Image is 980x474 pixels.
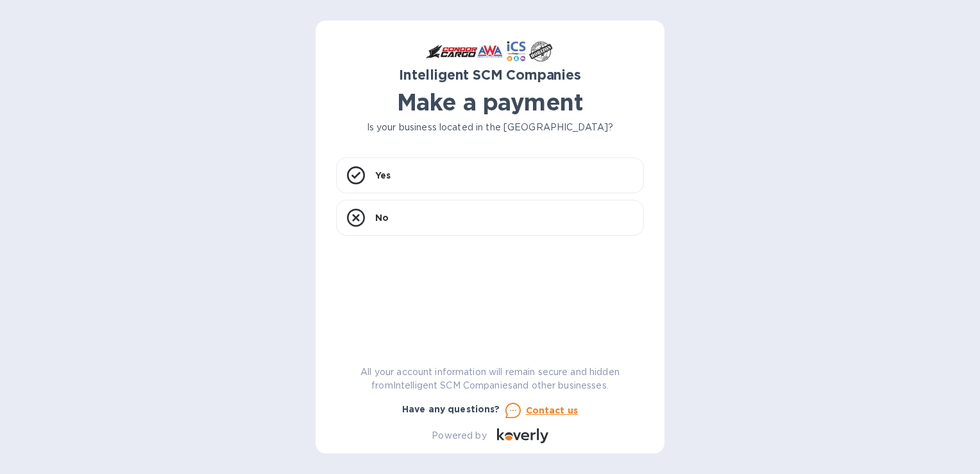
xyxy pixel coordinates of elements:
u: Contact us [526,405,579,416]
b: Intelligent SCM Companies [399,67,581,83]
h1: Make a payment [336,89,644,116]
b: Have any questions? [402,404,500,414]
p: No [375,211,389,224]
p: Powered by [432,429,486,443]
p: Is your business located in the [GEOGRAPHIC_DATA]? [336,121,644,134]
p: Yes [375,169,391,182]
p: All your account information will remain secure and hidden from Intelligent SCM Companies and oth... [336,365,644,392]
